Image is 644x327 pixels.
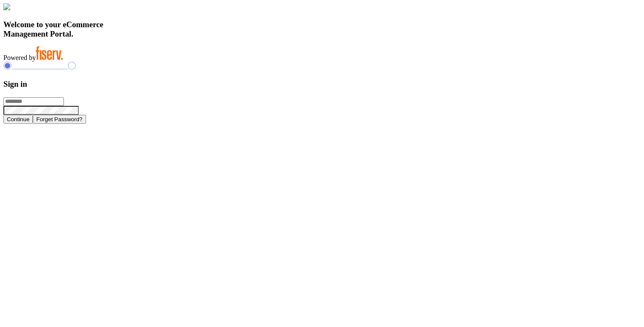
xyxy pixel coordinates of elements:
h3: Welcome to your eCommerce Management Portal. [3,20,641,39]
button: Forget Password? [33,115,86,124]
img: card_Illustration.svg [3,3,10,10]
span: Powered by [3,54,36,61]
h3: Sign in [3,80,641,89]
button: Continue [3,115,33,124]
